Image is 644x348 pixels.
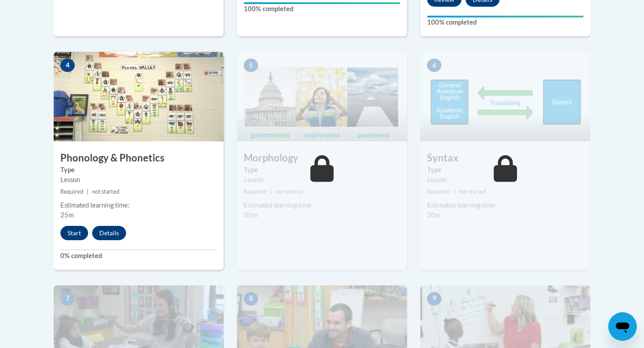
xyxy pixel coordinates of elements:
[420,151,590,165] h3: Syntax
[427,59,441,72] span: 6
[60,165,217,175] label: Type
[60,211,74,219] span: 25m
[54,52,224,141] img: Course Image
[60,292,75,306] span: 7
[427,175,584,185] div: Lesson
[427,211,441,219] span: 20m
[244,4,400,14] label: 100% completed
[453,188,455,195] span: |
[244,165,400,175] label: Type
[54,151,224,165] h3: Phonology & Phonetics
[427,188,450,195] span: Required
[244,188,267,195] span: Required
[244,211,257,219] span: 30m
[60,251,217,261] label: 0% completed
[237,52,407,141] img: Course Image
[60,188,83,195] span: Required
[427,292,441,306] span: 9
[459,188,486,195] span: not started
[427,17,584,27] label: 100% completed
[244,59,258,72] span: 5
[420,52,590,141] img: Course Image
[275,188,303,195] span: not started
[87,188,89,195] span: |
[237,151,407,165] h3: Morphology
[427,16,584,17] div: Your progress
[427,200,584,210] div: Estimated learning time:
[92,188,119,195] span: not started
[60,200,217,210] div: Estimated learning time:
[60,226,88,240] button: Start
[60,175,217,185] div: Lesson
[608,312,637,341] iframe: Button to launch messaging window
[244,175,400,185] div: Lesson
[60,59,75,72] span: 4
[270,188,272,195] span: |
[427,165,584,175] label: Type
[244,292,258,306] span: 8
[92,226,126,240] button: Details
[244,2,400,4] div: Your progress
[244,200,400,210] div: Estimated learning time:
